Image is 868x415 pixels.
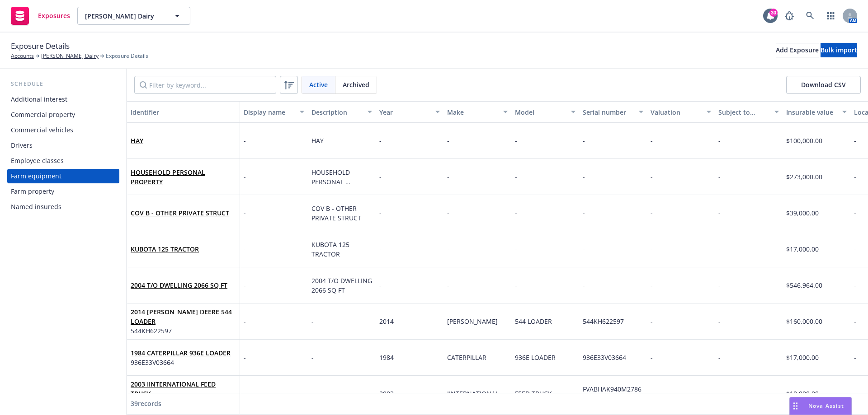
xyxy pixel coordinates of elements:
[583,385,642,403] span: FVABHAK940M27865
[447,107,498,117] div: Make
[38,12,70,19] span: Exposures
[85,11,163,21] span: [PERSON_NAME] Dairy
[854,389,856,398] span: -
[379,173,382,181] span: -
[583,353,626,362] span: 936E33V03664
[131,358,231,367] span: 936E33V03664
[801,7,819,25] a: Search
[515,317,552,326] span: 544 LOADER
[515,353,556,362] span: 936E LOADER
[583,245,585,253] span: -
[244,107,294,117] div: Display name
[77,7,190,25] button: [PERSON_NAME] Dairy
[821,43,857,57] div: Bulk import
[131,399,161,408] span: 39 records
[651,389,653,398] span: -
[786,136,822,145] span: $100,000.00
[443,101,511,123] button: Make
[244,172,246,182] span: -
[311,276,374,294] span: 2004 T/O DWELLING 2066 SQ FT
[131,136,143,145] span: HAY
[583,281,585,289] span: -
[786,107,837,117] div: Insurable value
[447,317,498,326] span: [PERSON_NAME]
[718,245,721,253] span: -
[515,107,566,117] div: Model
[376,101,443,123] button: Year
[379,281,382,289] span: -
[776,43,819,57] div: Add Exposure
[447,353,486,362] span: CATERPILLAR
[854,136,856,145] span: -
[808,402,844,410] span: Nova Assist
[447,389,499,398] span: IINTERNATIONAL
[379,353,394,362] span: 1984
[11,123,73,137] div: Commercial vehicles
[718,173,721,181] span: -
[311,107,362,117] div: Description
[786,245,819,253] span: $17,000.00
[786,389,819,398] span: $10,000.00
[311,204,361,222] span: COV B - OTHER PRIVATE STRUCT
[583,209,585,217] span: -
[7,138,119,153] a: Drivers
[11,200,61,214] div: Named insureds
[11,154,64,168] div: Employee classes
[854,208,856,218] span: -
[311,136,324,145] span: HAY
[769,9,778,17] div: 30
[786,209,819,217] span: $39,000.00
[718,389,721,398] span: -
[11,40,70,52] span: Exposure Details
[311,317,314,326] span: -
[647,101,715,123] button: Valuation
[515,281,517,289] span: -
[718,107,769,117] div: Subject to motor vehicle insurance law
[343,80,369,89] span: Archived
[718,317,721,326] span: -
[379,209,382,217] span: -
[7,92,119,107] a: Additional interest
[7,154,119,168] a: Employee classes
[106,52,148,60] span: Exposure Details
[309,80,328,89] span: Active
[786,353,819,362] span: $17,000.00
[7,3,74,28] a: Exposures
[7,200,119,214] a: Named insureds
[131,307,236,326] span: 2014 [PERSON_NAME] DEERE 544 LOADER
[131,245,199,253] a: KUBOTA 125 TRACTOR
[379,317,394,326] span: 2014
[131,326,236,336] span: 544KH622597
[308,101,376,123] button: Description
[780,7,798,25] a: Report a Bug
[651,317,653,326] span: -
[651,136,653,145] span: -
[515,209,517,217] span: -
[311,389,314,398] span: -
[244,389,246,398] span: -
[854,172,856,182] span: -
[854,244,856,254] span: -
[131,209,229,217] a: COV B - OTHER PRIVATE STRUCT
[127,101,240,123] button: Identifier
[134,76,276,94] input: Filter by keyword...
[854,280,856,290] span: -
[41,52,99,60] a: [PERSON_NAME] Dairy
[131,380,216,398] a: 2003 IINTERNATIONAL FEED TRUCK
[583,173,585,181] span: -
[583,136,585,145] span: -
[311,168,352,196] span: HOUSEHOLD PERSONAL PROPERTY
[379,136,382,145] span: -
[821,43,857,57] button: Bulk import
[131,136,143,145] a: HAY
[583,107,633,117] div: Serial number
[244,280,246,290] span: -
[11,138,33,153] div: Drivers
[447,245,449,253] span: -
[11,107,75,122] div: Commercial property
[131,280,227,290] span: 2004 T/O DWELLING 2066 SQ FT
[131,107,236,117] div: Identifier
[244,208,246,218] span: -
[515,389,552,398] span: FEED TRUCK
